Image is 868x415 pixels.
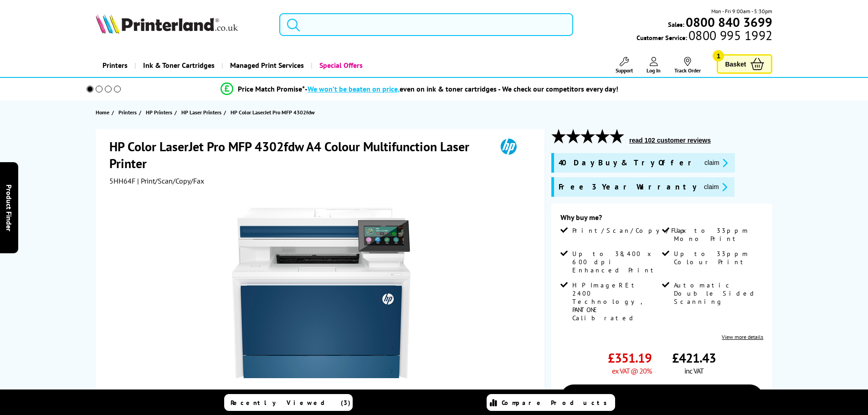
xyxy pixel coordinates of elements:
[560,213,763,226] div: Why buy me?
[637,31,772,42] span: Customer Service:
[701,182,730,192] button: promo-description
[96,108,109,117] span: Home
[725,58,746,70] span: Basket
[612,366,652,375] span: ex VAT @ 20%
[686,14,772,31] b: 0800 840 3699
[96,54,134,77] a: Printers
[96,108,112,117] a: Home
[717,54,772,74] a: Basket 1
[231,399,351,407] span: Recently Viewed (3)
[668,20,684,29] span: Sales:
[146,108,172,117] span: HP Printers
[238,84,305,93] span: Price Match Promise*
[109,138,488,172] h1: HP Color LaserJet Pro MFP 4302fdw A4 Colour Multifunction Laser Printer
[722,333,763,340] a: View more details
[96,14,238,34] img: Printerland Logo
[672,349,716,366] span: £421.43
[674,57,701,74] a: Track Order
[231,109,315,116] span: HP Color LaserJet Pro MFP 4302fdw
[608,349,652,366] span: £351.19
[687,31,772,40] span: 0800 995 1992
[118,108,137,117] span: Printers
[674,226,761,243] span: Up to 33ppm Mono Print
[308,84,400,93] span: We won’t be beaten on price,
[488,138,529,155] img: HP
[572,226,689,235] span: Print/Scan/Copy/Fax
[118,108,139,117] a: Printers
[711,7,772,15] span: Mon - Fri 9:00am - 5:30pm
[232,204,411,382] img: HP Color LaserJet Pro MFP 4302fdw
[674,250,761,266] span: Up to 33ppm Colour Print
[616,67,633,74] span: Support
[702,158,730,168] button: promo-description
[221,54,311,77] a: Managed Print Services
[305,84,618,93] div: - even on ink & toner cartridges - We check our competitors every day!
[5,184,14,231] span: Product Finder
[224,394,353,411] a: Recently Viewed (3)
[109,176,135,185] span: 5HH64F
[684,18,772,26] a: 0800 840 3699
[572,281,660,322] span: HP ImageREt 2400 Technology, PANTONE Calibrated
[74,81,765,97] li: modal_Promise
[181,108,221,117] span: HP Laser Printers
[713,50,724,61] span: 1
[647,57,661,74] a: Log In
[487,394,615,411] a: Compare Products
[134,54,221,77] a: Ink & Toner Cartridges
[647,67,661,74] span: Log In
[143,54,215,77] span: Ink & Toner Cartridges
[146,108,175,117] a: HP Printers
[627,136,714,144] button: read 102 customer reviews
[96,14,268,36] a: Printerland Logo
[559,182,697,192] span: Free 3 Year Warranty
[311,54,370,77] a: Special Offers
[181,108,224,117] a: HP Laser Printers
[137,176,204,185] span: | Print/Scan/Copy/Fax
[560,384,763,411] a: Add to Basket
[572,250,660,274] span: Up to 38,400 x 600 dpi Enhanced Print
[502,399,612,407] span: Compare Products
[616,57,633,74] a: Support
[684,366,704,375] span: inc VAT
[559,158,697,168] span: 40 Day Buy & Try Offer
[674,281,761,306] span: Automatic Double Sided Scanning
